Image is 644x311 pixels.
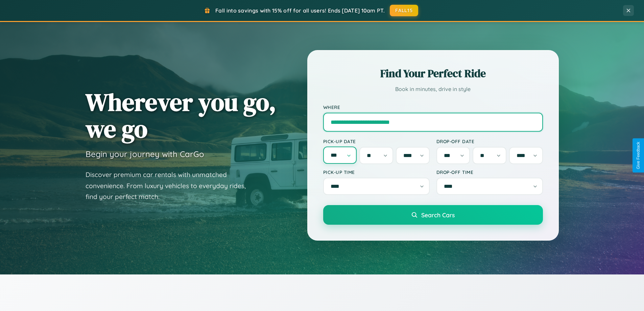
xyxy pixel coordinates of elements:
[636,142,641,169] div: Give Feedback
[436,169,543,175] label: Drop-off Time
[323,138,430,144] label: Pick-up Date
[86,89,276,142] h1: Wherever you go, we go
[323,169,430,175] label: Pick-up Time
[323,66,543,81] h2: Find Your Perfect Ride
[215,7,385,14] span: Fall into savings with 15% off for all users! Ends [DATE] 10am PT.
[323,104,543,110] label: Where
[323,205,543,225] button: Search Cars
[323,84,543,94] p: Book in minutes, drive in style
[86,149,204,159] h3: Begin your journey with CarGo
[86,169,255,202] p: Discover premium car rentals with unmatched convenience. From luxury vehicles to everyday rides, ...
[390,5,418,16] button: FALL15
[421,211,455,219] span: Search Cars
[436,138,543,144] label: Drop-off Date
